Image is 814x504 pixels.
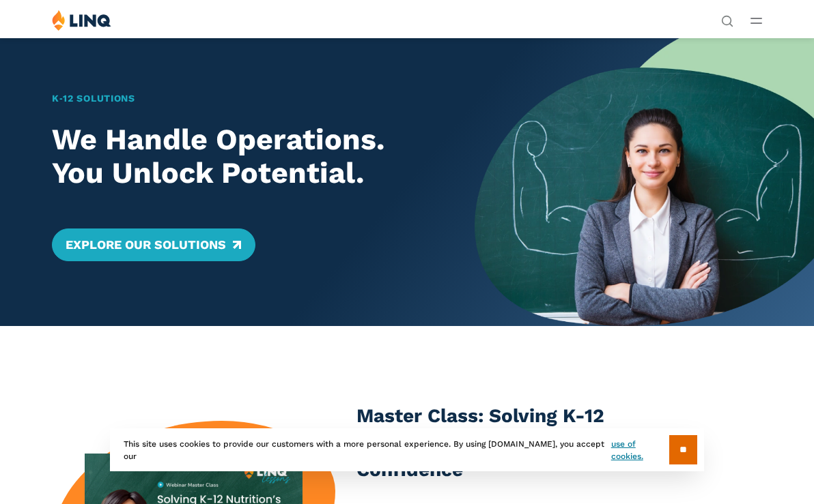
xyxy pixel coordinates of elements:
[611,438,669,462] a: use of cookies.
[721,10,733,26] nav: Utility Navigation
[475,38,814,326] img: Home Banner
[52,228,255,261] a: Explore Our Solutions
[110,428,704,471] div: This site uses cookies to provide our customers with a more personal experience. By using [DOMAIN...
[356,402,701,484] h3: Master Class: Solving K-12 Nutrition’s Top 5 Obstacles With Confidence
[52,10,111,31] img: LINQ | K‑12 Software
[52,123,441,190] h2: We Handle Operations. You Unlock Potential.
[750,13,762,28] button: Open Main Menu
[721,14,733,26] button: Open Search Bar
[52,91,441,106] h1: K‑12 Solutions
